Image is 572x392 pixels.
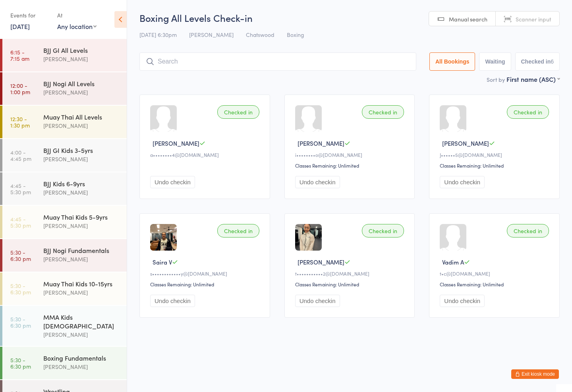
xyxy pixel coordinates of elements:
[487,75,505,83] label: Sort by
[2,172,127,205] a: 4:45 -5:30 pmBJJ Kids 6-9yrs[PERSON_NAME]
[43,362,120,371] div: [PERSON_NAME]
[295,270,407,277] div: t•••••••••••2@[DOMAIN_NAME]
[10,357,31,369] time: 5:30 - 6:30 pm
[57,22,97,31] div: Any location
[2,206,127,238] a: 4:45 -5:30 pmMuay Thai Kids 5-9yrs[PERSON_NAME]
[10,116,30,128] time: 12:30 - 1:30 pm
[2,347,127,379] a: 5:30 -6:30 pmBoxing Fundamentals[PERSON_NAME]
[429,52,475,71] button: All Bookings
[43,313,120,330] div: MMA Kids [DEMOGRAPHIC_DATA]
[440,270,551,277] div: t•c@[DOMAIN_NAME]
[440,295,485,307] button: Undo checkin
[551,58,554,65] div: 6
[43,146,120,154] div: BJJ GI Kids 3-5yrs
[507,224,549,238] div: Checked in
[57,9,97,22] div: At
[139,52,416,71] input: Search
[440,176,485,188] button: Undo checkin
[43,79,120,88] div: BJJ Nogi All Levels
[150,281,262,288] div: Classes Remaining: Unlimited
[10,282,31,295] time: 5:30 - 6:30 pm
[43,121,120,130] div: [PERSON_NAME]
[10,149,31,162] time: 4:00 - 4:45 pm
[516,15,551,23] span: Scanner input
[449,15,487,23] span: Manual search
[43,154,120,164] div: [PERSON_NAME]
[217,105,259,119] div: Checked in
[10,9,49,22] div: Events for
[2,39,127,71] a: 6:15 -7:15 amBJJ GI All Levels[PERSON_NAME]
[150,176,195,188] button: Undo checkin
[43,188,120,197] div: [PERSON_NAME]
[43,179,120,188] div: BJJ Kids 6-9yrs
[43,353,120,362] div: Boxing Fundamentals
[10,216,31,228] time: 4:45 - 5:30 pm
[10,182,31,195] time: 4:45 - 5:30 pm
[511,369,559,379] button: Exit kiosk mode
[150,295,195,307] button: Undo checkin
[153,139,199,147] span: [PERSON_NAME]
[43,330,120,339] div: [PERSON_NAME]
[43,88,120,97] div: [PERSON_NAME]
[295,151,407,158] div: i••••••••o@[DOMAIN_NAME]
[139,11,560,24] h2: Boxing All Levels Check-in
[2,72,127,105] a: 12:00 -1:00 pmBJJ Nogi All Levels[PERSON_NAME]
[295,295,340,307] button: Undo checkin
[295,162,407,169] div: Classes Remaining: Unlimited
[189,31,234,39] span: [PERSON_NAME]
[442,258,464,266] span: Vadim A
[150,224,177,251] img: image1747729701.png
[10,82,30,95] time: 12:00 - 1:00 pm
[43,112,120,121] div: Muay Thai All Levels
[298,139,344,147] span: [PERSON_NAME]
[2,272,127,305] a: 5:30 -6:30 pmMuay Thai Kids 10-15yrs[PERSON_NAME]
[43,255,120,264] div: [PERSON_NAME]
[442,139,489,147] span: [PERSON_NAME]
[362,224,404,238] div: Checked in
[2,139,127,172] a: 4:00 -4:45 pmBJJ GI Kids 3-5yrs[PERSON_NAME]
[295,176,340,188] button: Undo checkin
[2,306,127,346] a: 5:30 -6:30 pmMMA Kids [DEMOGRAPHIC_DATA][PERSON_NAME]
[139,31,177,39] span: [DATE] 6:30pm
[43,212,120,221] div: Muay Thai Kids 5-9yrs
[2,106,127,138] a: 12:30 -1:30 pmMuay Thai All Levels[PERSON_NAME]
[507,105,549,119] div: Checked in
[246,31,274,39] span: Chatswood
[10,249,31,262] time: 5:30 - 6:30 pm
[43,279,120,288] div: Muay Thai Kids 10-15yrs
[217,224,259,238] div: Checked in
[43,221,120,230] div: [PERSON_NAME]
[150,151,262,158] div: a••••••••4@[DOMAIN_NAME]
[43,54,120,64] div: [PERSON_NAME]
[298,258,344,266] span: [PERSON_NAME]
[440,281,551,288] div: Classes Remaining: Unlimited
[362,105,404,119] div: Checked in
[295,224,322,251] img: image1747725772.png
[440,151,551,158] div: J••••••5@[DOMAIN_NAME]
[43,288,120,297] div: [PERSON_NAME]
[10,316,31,328] time: 5:30 - 6:30 pm
[2,239,127,272] a: 5:30 -6:30 pmBJJ Nogi Fundamentals[PERSON_NAME]
[506,75,560,83] div: First name (ASC)
[10,22,30,31] a: [DATE]
[150,270,262,277] div: s••••••••••••y@[DOMAIN_NAME]
[43,46,120,54] div: BJJ GI All Levels
[479,52,511,71] button: Waiting
[287,31,304,39] span: Boxing
[43,246,120,255] div: BJJ Nogi Fundamentals
[295,281,407,288] div: Classes Remaining: Unlimited
[10,49,29,62] time: 6:15 - 7:15 am
[153,258,172,266] span: Saira V
[515,52,560,71] button: Checked in6
[440,162,551,169] div: Classes Remaining: Unlimited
